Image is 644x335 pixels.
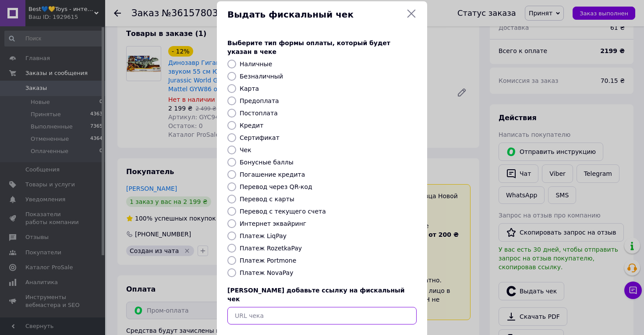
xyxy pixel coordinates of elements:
[227,307,417,324] input: URL чека
[240,171,305,178] label: Погашение кредита
[240,134,280,141] label: Сертификат
[240,146,251,153] label: Чек
[240,122,263,129] label: Кредит
[240,85,259,92] label: Карта
[227,8,403,21] span: Выдать фискальный чек
[227,287,405,303] span: [PERSON_NAME] добавьте ссылку на фискальный чек
[240,220,306,227] label: Интернет эквайринг
[240,257,296,264] label: Платеж Portmone
[240,159,294,166] label: Бонусные баллы
[240,183,312,190] label: Перевод через QR-код
[240,196,294,203] label: Перевод с карты
[240,97,279,104] label: Предоплата
[240,232,287,239] label: Платеж LiqPay
[240,73,283,80] label: Безналичный
[227,39,390,55] span: Выберите тип формы оплаты, который будет указан в чеке
[240,269,293,276] label: Платеж NovaPay
[240,245,302,252] label: Платеж RozetkaPay
[240,61,272,68] label: Наличные
[240,110,278,117] label: Постоплата
[240,208,326,215] label: Перевод с текущего счета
